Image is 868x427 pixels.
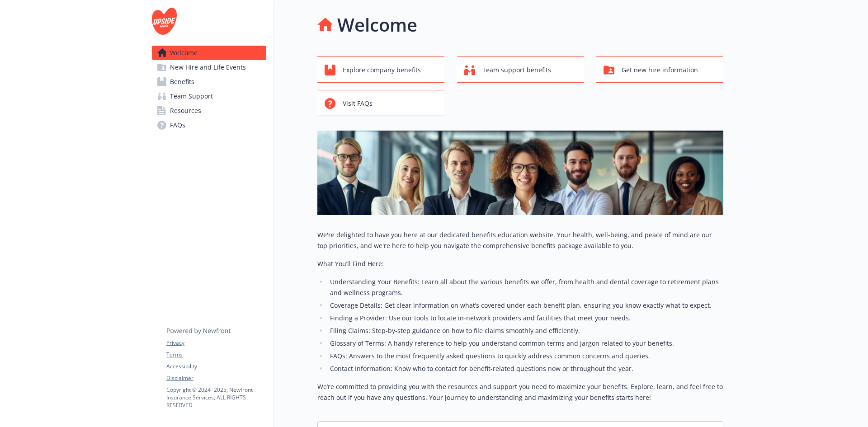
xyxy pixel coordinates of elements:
[170,103,201,118] span: Resources
[327,338,723,349] li: Glossary of Terms: A handy reference to help you understand common terms and jargon related to yo...
[152,60,266,75] a: New Hire and Life Events
[327,325,723,336] li: Filing Claims: Step-by-step guidance on how to file claims smoothly and efficiently.
[596,56,723,83] button: Get new hire information
[622,61,698,79] span: Get new hire information
[317,258,723,269] p: What You’ll Find Here:
[166,374,266,382] a: Disclaimer
[170,60,246,75] span: New Hire and Life Events
[317,90,444,116] button: Visit FAQs
[170,75,194,89] span: Benefits
[327,313,723,324] li: Finding a Provider: Use our tools to locate in-network providers and facilities that meet your ne...
[343,95,373,112] span: Visit FAQs
[327,300,723,311] li: Coverage Details: Get clear information on what’s covered under each benefit plan, ensuring you k...
[166,351,266,359] a: Terms
[317,131,723,215] img: overview page banner
[327,277,723,298] li: Understanding Your Benefits: Learn all about the various benefits we offer, from health and denta...
[170,89,213,103] span: Team Support
[152,46,266,60] a: Welcome
[337,11,417,38] h1: Welcome
[166,386,266,409] p: Copyright © 2024 - 2025 , Newfront Insurance Services, ALL RIGHTS RESERVED
[317,230,723,251] p: We're delighted to have you here at our dedicated benefits education website. Your health, well-b...
[152,103,266,118] a: Resources
[317,381,723,403] p: We’re committed to providing you with the resources and support you need to maximize your benefit...
[327,351,723,361] li: FAQs: Answers to the most frequently asked questions to quickly address common concerns and queries.
[152,89,266,103] a: Team Support
[327,363,723,374] li: Contact Information: Know who to contact for benefit-related questions now or throughout the year.
[457,56,584,83] button: Team support benefits
[166,362,266,371] a: Accessibility
[170,118,185,132] span: FAQs
[482,61,551,79] span: Team support benefits
[166,339,266,347] a: Privacy
[152,75,266,89] a: Benefits
[152,118,266,132] a: FAQs
[317,56,444,83] button: Explore company benefits
[170,46,198,60] span: Welcome
[343,61,421,79] span: Explore company benefits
